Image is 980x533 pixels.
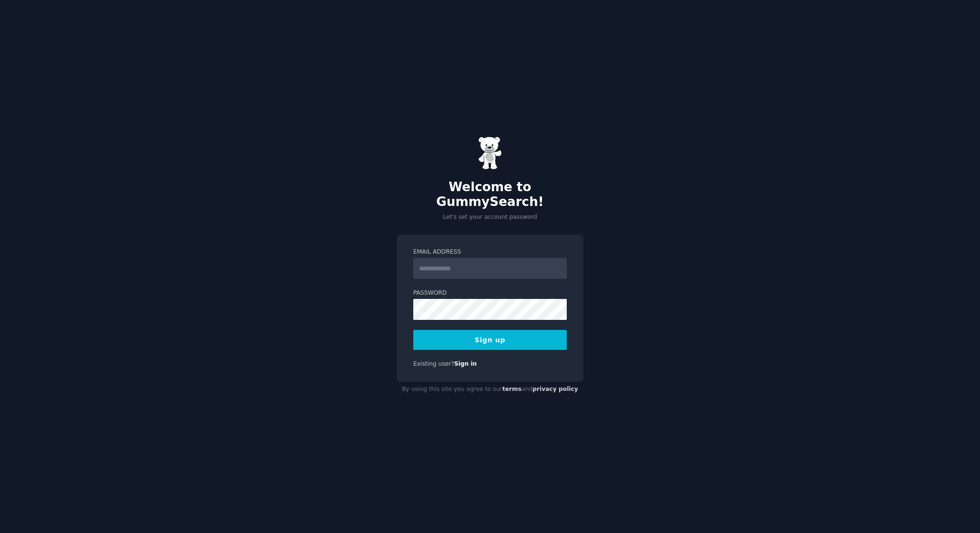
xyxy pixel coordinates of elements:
button: Sign up [413,330,567,350]
label: Password [413,289,567,297]
p: Let's set your account password [397,213,583,222]
img: Gummy Bear [478,136,502,170]
span: Existing user? [413,360,454,367]
div: By using this site you agree to our and [397,382,583,397]
a: Sign in [454,360,477,367]
label: Email Address [413,248,567,256]
a: terms [502,386,521,392]
a: privacy policy [532,386,578,392]
h2: Welcome to GummySearch! [397,180,583,210]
